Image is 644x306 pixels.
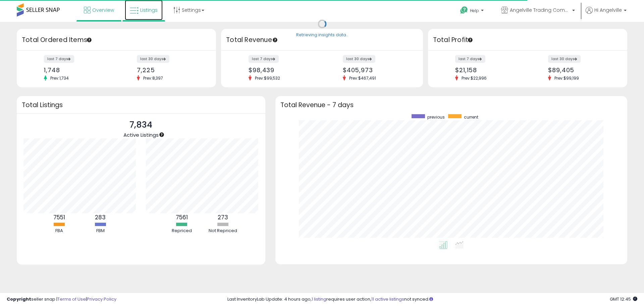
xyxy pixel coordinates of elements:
[467,37,473,43] div: Tooltip anchor
[586,7,627,22] a: Hi Angelville
[44,55,74,63] label: last 7 days
[44,67,111,74] div: 1,748
[57,296,86,302] a: Terms of Use
[86,37,92,43] div: Tooltip anchor
[176,213,188,221] b: 7561
[137,67,204,74] div: 7,225
[249,55,279,63] label: last 7 days
[7,296,116,303] div: seller snap | |
[312,296,326,302] a: 1 listing
[427,114,445,120] span: previous
[7,296,31,302] strong: Copyright
[433,35,622,45] h3: Total Profit
[464,114,478,120] span: current
[226,35,418,45] h3: Total Revenue
[455,55,485,63] label: last 7 days
[123,119,159,131] p: 7,834
[53,213,65,221] b: 7551
[429,297,433,301] i: Click here to read more about un-synced listings.
[137,55,169,63] label: last 30 days
[455,1,490,22] a: Help
[87,296,116,302] a: Privacy Policy
[252,75,283,81] span: Prev: $99,532
[39,228,79,234] div: FBA
[123,131,159,138] span: Active Listings
[548,67,615,74] div: $89,405
[95,213,106,221] b: 283
[47,75,72,81] span: Prev: 1,734
[280,102,622,107] h3: Total Revenue - 7 days
[455,67,523,74] div: $21,158
[162,228,202,234] div: Repriced
[218,213,228,221] b: 273
[296,32,348,38] div: Retrieving insights data..
[610,296,637,302] span: 2025-08-12 12:45 GMT
[470,8,479,13] span: Help
[551,75,582,81] span: Prev: $99,199
[510,7,570,13] span: Angelville Trading Company
[227,296,637,303] div: Last InventoryLab Update: 4 hours ago, requires user action, not synced.
[460,6,468,14] i: Get Help
[548,55,581,63] label: last 30 days
[343,55,375,63] label: last 30 days
[249,67,317,74] div: $98,439
[92,7,114,13] span: Overview
[346,75,379,81] span: Prev: $467,491
[458,75,490,81] span: Prev: $22,996
[203,228,243,234] div: Not Repriced
[343,67,411,74] div: $405,973
[80,228,120,234] div: FBM
[272,37,278,43] div: Tooltip anchor
[594,7,622,13] span: Hi Angelville
[159,132,165,138] div: Tooltip anchor
[140,75,166,81] span: Prev: 8,397
[22,102,260,107] h3: Total Listings
[140,7,158,13] span: Listings
[371,296,404,302] a: 11 active listings
[22,35,211,45] h3: Total Ordered Items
